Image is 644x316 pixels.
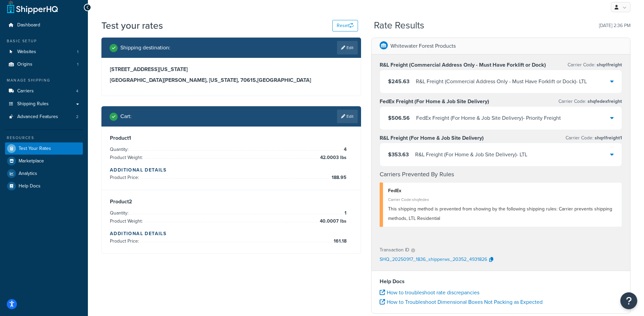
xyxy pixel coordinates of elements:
span: Origins [17,62,32,67]
span: 188.95 [330,174,347,182]
h4: Additional Details [110,166,353,174]
span: Marketplace [19,158,44,164]
p: Carrier Code: [568,60,622,70]
div: Resources [5,135,83,141]
a: How to troubleshoot rate discrepancies [380,289,479,296]
span: 40.0007 lbs [318,217,347,225]
h3: FedEx Freight (For Home & Job Site Delivery) [380,98,489,105]
h3: [STREET_ADDRESS][US_STATE] [110,66,353,73]
a: Help Docs [5,180,83,192]
span: 4 [342,145,347,154]
span: Product Price: [110,174,141,181]
a: Analytics [5,167,83,180]
span: shqfedexfreight [586,98,622,105]
a: Websites1 [5,46,83,58]
h3: Product 1 [110,135,353,141]
h4: Help Docs [380,277,622,286]
h4: Additional Details [110,230,353,237]
div: Basic Setup [5,38,83,44]
p: Carrier Code: [558,97,622,106]
a: Advanced Features2 [5,111,83,123]
button: Reset [332,20,358,31]
p: Transaction ID [380,245,409,255]
div: Carrier Code: shqfedex [388,195,617,204]
p: [DATE] 2:36 PM [599,21,630,30]
span: 4 [76,88,78,94]
span: Carriers [17,88,34,94]
h2: Shipping destination : [120,45,170,51]
span: 161.18 [332,237,347,245]
h2: Rate Results [374,20,424,31]
span: Product Weight: [110,218,144,225]
a: Edit [337,110,358,123]
a: Test Your Rates [5,142,83,155]
span: Product Price: [110,238,141,245]
span: Websites [17,49,36,55]
h3: R&L Freight (For Home & Job Site Delivery) [380,135,484,141]
button: Open Resource Center [620,292,637,309]
a: How to Troubleshoot Dimensional Boxes Not Packing as Expected [380,298,543,306]
span: Advanced Features [17,114,58,120]
p: Whitewater Forest Products [390,41,456,51]
span: 42.0003 lbs [318,154,347,162]
span: $353.63 [388,151,409,158]
div: Manage Shipping [5,77,83,83]
span: This shipping method is prevented from showing by the following shipping rules: Carrier prevents ... [388,205,612,222]
span: Shipping Rules [17,101,49,107]
a: Edit [337,41,358,54]
span: Product Weight: [110,154,144,161]
h3: Product 2 [110,198,353,205]
li: Websites [5,46,83,58]
h2: Cart : [120,113,132,119]
h3: R&L Freight (Commercial Address Only - Must Have Forklift or Dock) [380,62,546,68]
h3: [GEOGRAPHIC_DATA][PERSON_NAME], [US_STATE], 70615 , [GEOGRAPHIC_DATA] [110,77,353,84]
span: Test Your Rates [19,146,51,152]
h1: Test your rates [101,19,163,32]
span: Quantity: [110,209,130,217]
div: FedEx [388,186,617,196]
a: Marketplace [5,155,83,167]
p: Carrier Code: [566,133,622,143]
li: Advanced Features [5,111,83,123]
a: Carriers4 [5,85,83,97]
li: Origins [5,58,83,71]
h4: Carriers Prevented By Rules [380,170,622,179]
li: Carriers [5,85,83,97]
div: R&L Freight (Commercial Address Only - Must Have Forklift or Dock) - LTL [416,77,587,86]
span: Analytics [19,171,37,177]
a: Dashboard [5,19,83,31]
span: $506.56 [388,114,410,122]
div: R&L Freight (For Home & Job Site Delivery) - LTL [415,150,527,159]
span: shqrlfreight [595,61,622,68]
span: Dashboard [17,22,40,28]
span: $245.63 [388,77,409,85]
span: 1 [77,49,78,55]
p: SHQ_20250917_1836_shipperws_20352_4931826 [380,255,487,265]
span: Quantity: [110,146,130,153]
span: shqrlfreight1 [593,134,622,141]
span: 1 [77,62,78,67]
div: FedEx Freight (For Home & Job Site Delivery) - Priority Freight [416,113,561,123]
span: 2 [76,114,78,120]
span: Help Docs [19,183,41,189]
span: 1 [343,209,347,217]
a: Origins1 [5,58,83,71]
a: Shipping Rules [5,98,83,110]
